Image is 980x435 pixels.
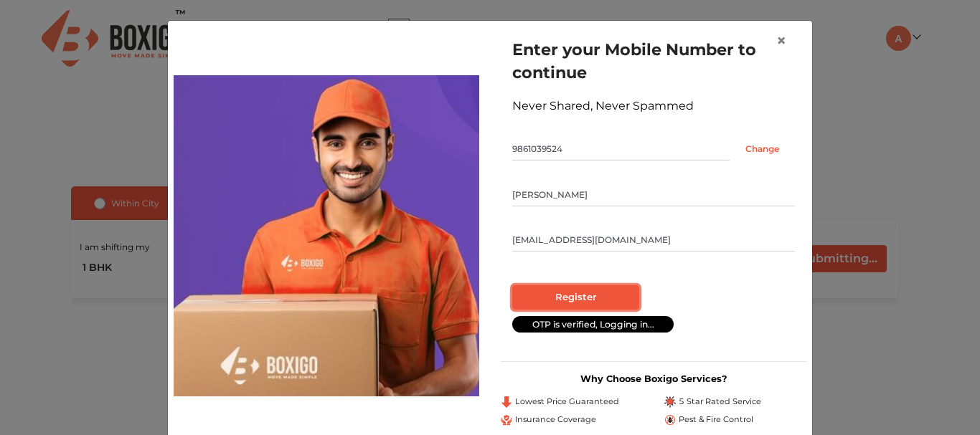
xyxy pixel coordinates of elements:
input: Email Id [512,229,795,252]
span: Pest & Fire Control [679,414,753,426]
div: Never Shared, Never Spammed [512,97,795,115]
span: 5 Star Rated Service [679,396,761,408]
span: × [776,30,786,51]
h3: Why Choose Boxigo Services? [501,373,806,384]
input: Mobile No [512,138,730,161]
span: Lowest Price Guaranteed [515,396,619,408]
input: Register [512,285,639,310]
img: relocation-img [174,75,479,396]
button: Close [765,21,798,61]
div: OTP is verified, Logging in... [512,316,674,333]
h1: Enter your Mobile Number to continue [512,38,795,84]
span: Insurance Coverage [515,414,596,426]
input: Change [730,138,795,161]
input: Your Name [512,183,795,206]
